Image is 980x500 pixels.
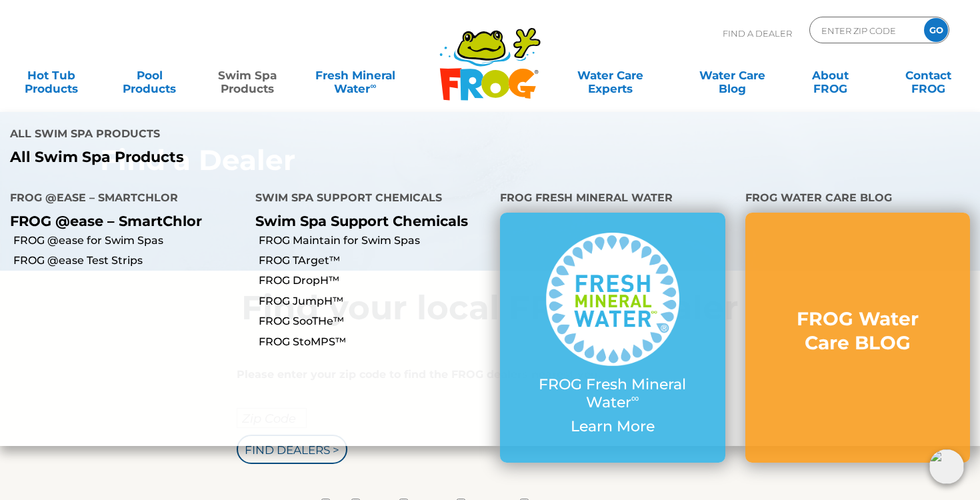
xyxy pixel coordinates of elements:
a: FROG Fresh Mineral Water∞ Learn More [527,233,699,442]
h3: FROG Water Care BLOG [772,307,944,355]
sup: ∞ [370,81,376,91]
h4: FROG Fresh Mineral Water [500,186,725,213]
a: FROG TArget™ [259,253,491,268]
a: Water CareBlog [694,62,770,89]
sup: ∞ [631,391,639,405]
a: Swim SpaProducts [209,62,285,89]
a: ContactFROG [891,62,967,89]
input: Zip Code Form [820,21,910,40]
a: FROG Water Care BLOG [772,307,944,369]
a: FROG JumpH™ [259,294,491,309]
input: GO [924,18,948,42]
p: FROG Fresh Mineral Water [527,376,699,411]
p: Learn More [527,418,699,435]
a: FROG SooTHe™ [259,314,491,329]
a: FROG @ease for Swim Spas [13,233,245,248]
a: FROG @ease Test Strips [13,253,245,268]
a: Swim Spa Support Chemicals [255,213,468,229]
h4: FROG @ease – SmartChlor [10,186,235,213]
a: Hot TubProducts [13,62,89,89]
p: FROG @ease – SmartChlor [10,213,235,229]
h4: FROG Water Care BLOG [745,186,971,213]
h4: All Swim Spa Products [10,122,480,149]
a: FROG StoMPS™ [259,335,491,349]
a: FROG Maintain for Swim Spas [259,233,491,248]
input: Find Dealers > [237,435,347,464]
a: AboutFROG [792,62,868,89]
a: PoolProducts [111,62,187,89]
img: openIcon [929,449,964,484]
a: FROG DropH™ [259,273,491,288]
a: Fresh MineralWater∞ [307,62,403,89]
p: Find A Dealer [723,17,792,50]
a: All Swim Spa Products [10,149,480,166]
h4: Swim Spa Support Chemicals [255,186,481,213]
a: Water CareExperts [549,62,673,89]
